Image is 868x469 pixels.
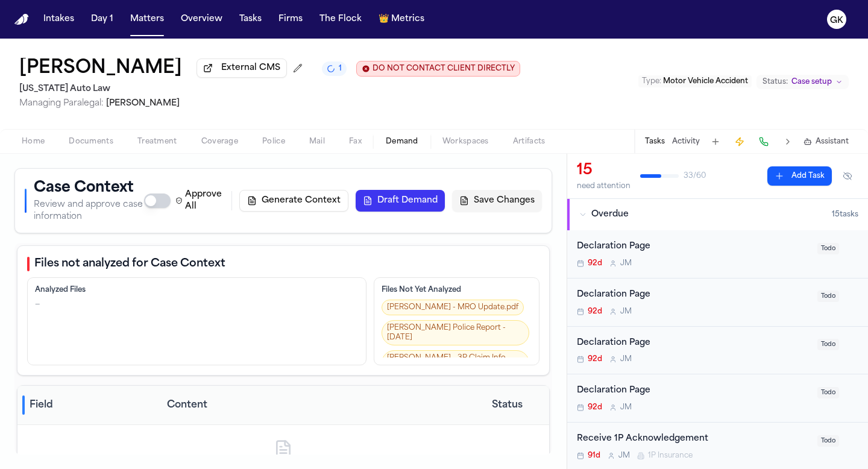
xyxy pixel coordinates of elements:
button: crownMetrics [374,8,429,30]
div: Declaration Page [577,336,810,350]
button: Activity [672,137,700,146]
div: Declaration Page [577,384,810,398]
span: Todo [817,435,839,447]
span: 33 / 60 [684,171,706,181]
span: External CMS [221,62,280,74]
button: Make a Call [755,133,772,150]
a: [PERSON_NAME] Police Report - [DATE] [382,320,529,345]
span: 92d [588,259,602,268]
a: [PERSON_NAME] - MRO Update.pdf [382,300,524,315]
span: J M [618,451,630,461]
span: Todo [817,243,839,254]
span: 15 task s [832,210,858,219]
button: Tasks [645,137,665,146]
span: Type : [642,78,661,85]
span: J M [620,403,632,412]
h1: Case Context [34,178,144,198]
button: Overdue15tasks [567,199,868,230]
th: Content [162,386,465,425]
div: Receive 1P Acknowledgement [577,432,810,446]
span: Todo [817,387,839,398]
span: Home [22,137,45,146]
button: Intakes [39,8,79,30]
div: 15 [577,161,631,180]
button: Edit matter name [19,58,182,80]
button: Edit Type: Motor Vehicle Accident [638,75,752,87]
span: DO NOT CONTACT CLIENT DIRECTLY [373,64,515,74]
span: Police [262,137,285,146]
button: Add Task [767,166,832,186]
button: Save Changes [452,190,542,212]
span: Artifacts [513,137,546,146]
th: Status [465,386,549,425]
span: Treatment [137,137,177,146]
div: — [35,300,40,309]
span: 92d [588,354,602,364]
span: Assistant [816,137,849,146]
span: Demand [386,137,418,146]
button: Day 1 [86,8,118,30]
button: Draft Demand [356,190,445,212]
span: Coverage [201,137,238,146]
h2: Files not analyzed for Case Context [34,256,225,272]
span: 91d [588,451,600,461]
button: External CMS [197,58,287,78]
a: [PERSON_NAME] - 3P Claim Info Progressive - [DATE] [382,350,529,376]
span: Overdue [591,209,629,221]
span: J M [620,354,632,364]
span: [PERSON_NAME] [106,99,180,108]
div: Open task: Declaration Page [567,230,868,279]
span: Motor Vehicle Accident [663,78,748,85]
div: Files Not Yet Analyzed [382,285,532,295]
button: Edit client contact restriction [356,61,520,77]
button: Overview [176,8,227,30]
button: 1 active task [322,61,347,76]
span: J M [620,307,632,316]
span: Fax [349,137,362,146]
span: Case setup [791,77,832,87]
span: 1P Insurance [648,451,693,461]
button: Firms [274,8,307,30]
button: The Flock [315,8,366,30]
button: Change status from Case setup [756,75,849,89]
button: Hide completed tasks (⌘⇧H) [837,166,858,186]
div: Open task: Declaration Page [567,279,868,327]
h1: [PERSON_NAME] [19,58,182,80]
div: Analyzed Files [35,285,359,295]
button: Add Task [707,133,724,150]
span: 92d [588,403,602,412]
p: Review and approve case information [34,199,144,223]
button: Assistant [804,137,849,146]
button: Generate Context [239,190,348,212]
div: Field [22,395,157,415]
img: Finch Logo [14,14,29,25]
span: Todo [817,339,839,350]
div: need attention [577,181,631,191]
div: Open task: Declaration Page [567,327,868,375]
button: Matters [125,8,169,30]
span: 92d [588,307,602,316]
span: Mail [309,137,325,146]
span: Status: [763,77,788,87]
button: Tasks [234,8,266,30]
span: Managing Paralegal: [19,99,104,108]
div: Declaration Page [577,288,810,302]
label: Approve All [175,189,224,213]
a: Home [14,14,29,25]
span: Todo [817,291,839,302]
h2: [US_STATE] Auto Law [19,82,520,96]
span: J M [620,259,632,268]
button: Create Immediate Task [731,133,748,150]
span: Documents [69,137,113,146]
span: 1 [339,64,342,74]
div: Declaration Page [577,240,810,254]
div: Open task: Declaration Page [567,374,868,423]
